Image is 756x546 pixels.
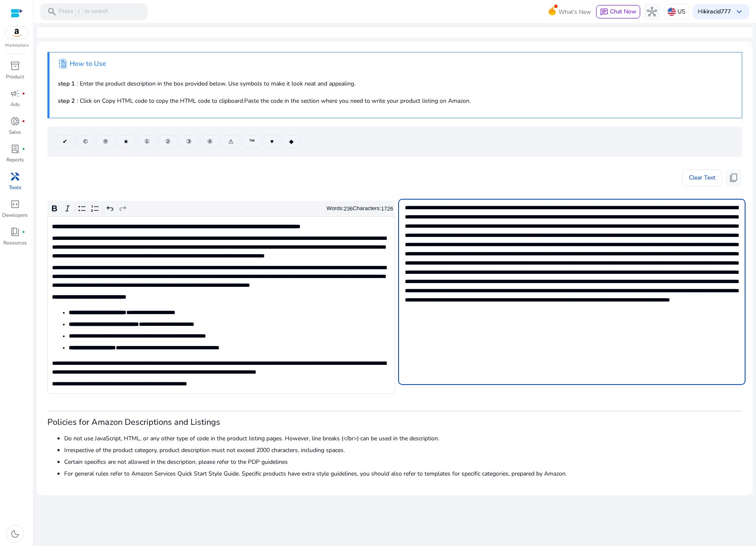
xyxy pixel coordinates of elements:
span: / [75,7,83,16]
span: fiber_manual_record [22,230,25,234]
span: ⚠ [228,137,234,146]
span: ★ [123,137,129,146]
span: ② [165,137,171,146]
span: ♥ [270,137,274,146]
p: Press to search [59,7,108,16]
p: Product [6,73,24,81]
span: Chat Now [610,8,636,16]
span: ◆ [289,137,294,146]
button: ★ [117,135,136,148]
button: ⚠ [222,135,240,148]
li: For general rules refer to Amazon Services Quick Start Style Guide. Specific products have extra ... [64,469,742,478]
div: Words: Characters: [326,203,393,214]
span: handyman [10,172,20,182]
p: Reports [6,156,24,164]
button: Clear Text [682,169,722,186]
span: fiber_manual_record [22,120,25,123]
span: ® [103,137,108,146]
span: search [47,7,57,17]
span: keyboard_arrow_down [734,7,744,17]
span: content_copy [729,173,739,183]
span: book_4 [10,227,20,237]
li: Certain specifics are not allowed in the description, please refer to the PDP guidelines [64,458,742,466]
label: 236 [344,205,353,212]
p: Hi [698,9,731,15]
button: ◆ [282,135,300,148]
button: chatChat Now [596,5,640,18]
span: donut_small [10,116,20,126]
span: ✔ [63,137,68,146]
div: Editor toolbar [47,201,395,217]
span: © [83,137,88,146]
button: ♥ [263,135,280,148]
button: ④ [201,135,219,148]
span: hub [647,7,657,17]
b: kiracid777 [704,8,731,16]
span: Clear Text [689,169,715,186]
span: What's New [558,5,591,19]
img: us.svg [667,8,676,16]
div: Rich Text Editor. Editing area: main. Press Alt+0 for help. [47,216,395,394]
img: amazon.svg [5,26,28,39]
p: Ads [10,101,20,108]
button: hub [644,3,660,20]
span: chat [600,8,608,16]
p: : Click on Copy HTML code to copy the HTML code to clipboard.Paste the code in the section where ... [58,96,733,105]
span: code_blocks [10,199,20,209]
button: content_copy [725,169,742,186]
button: ✔ [56,135,74,148]
span: ④ [207,137,213,146]
li: Irrespective of the product category, product description must not exceed 2000 characters, includ... [64,446,742,455]
p: Sales [9,128,21,136]
p: Resources [3,239,27,247]
p: US [678,4,686,19]
button: ™ [242,135,261,148]
label: 1726 [381,205,393,212]
b: step 2 [58,97,75,105]
button: ® [96,135,115,148]
span: inventory_2 [10,61,20,71]
button: ② [159,135,177,148]
b: step 1 [58,80,75,88]
span: fiber_manual_record [22,92,25,95]
p: Tools [9,184,21,191]
button: ① [138,135,156,148]
h4: How to Use [70,60,106,68]
span: ™ [249,137,255,146]
span: campaign [10,88,20,99]
p: : Enter the product description in the box provided below. Use symbols to make it look neat and a... [58,79,733,88]
span: lab_profile [10,144,20,154]
li: Do not use JavaScript, HTML, or any other type of code in the product listing pages. However, lin... [64,434,742,443]
button: © [76,135,94,148]
p: Developers [2,211,28,219]
span: dark_mode [10,529,20,539]
h3: Policies for Amazon Descriptions and Listings [47,417,742,427]
span: fiber_manual_record [22,147,25,151]
button: ③ [180,135,198,148]
span: ① [144,137,150,146]
span: ③ [186,137,192,146]
p: Marketplace [5,42,29,49]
